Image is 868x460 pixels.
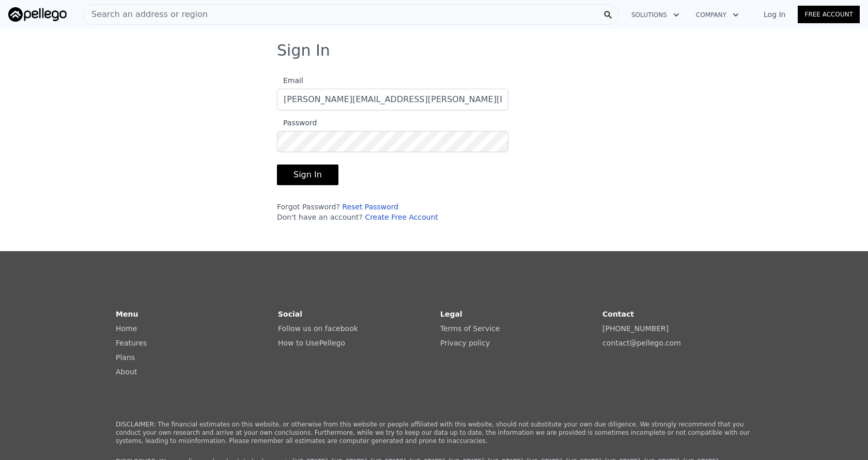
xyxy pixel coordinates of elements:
[277,119,317,127] span: Password
[116,420,752,445] p: DISCLAIMER: The financial estimates on this website, or otherwise from this website or people aff...
[342,203,398,211] a: Reset Password
[440,324,500,333] a: Terms of Service
[278,339,345,347] a: How to UsePellego
[440,339,490,347] a: Privacy policy
[277,202,508,222] div: Forgot Password? Don't have an account?
[688,6,747,24] button: Company
[277,41,591,60] h3: Sign In
[602,339,681,347] a: contact@pellego.com
[798,6,860,23] a: Free Account
[277,76,303,85] span: Email
[278,310,302,318] strong: Social
[365,213,438,221] a: Create Free Account
[602,324,669,333] a: [PHONE_NUMBER]
[277,165,338,185] button: Sign In
[278,324,358,333] a: Follow us on facebook
[277,131,508,152] input: Password
[440,310,462,318] strong: Legal
[623,6,688,24] button: Solutions
[277,89,508,110] input: Email
[602,310,634,318] strong: Contact
[751,9,798,20] a: Log In
[83,8,208,21] span: Search an address or region
[116,368,137,376] a: About
[116,353,135,362] a: Plans
[116,339,147,347] a: Features
[116,310,138,318] strong: Menu
[116,324,137,333] a: Home
[8,7,67,22] img: Pellego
